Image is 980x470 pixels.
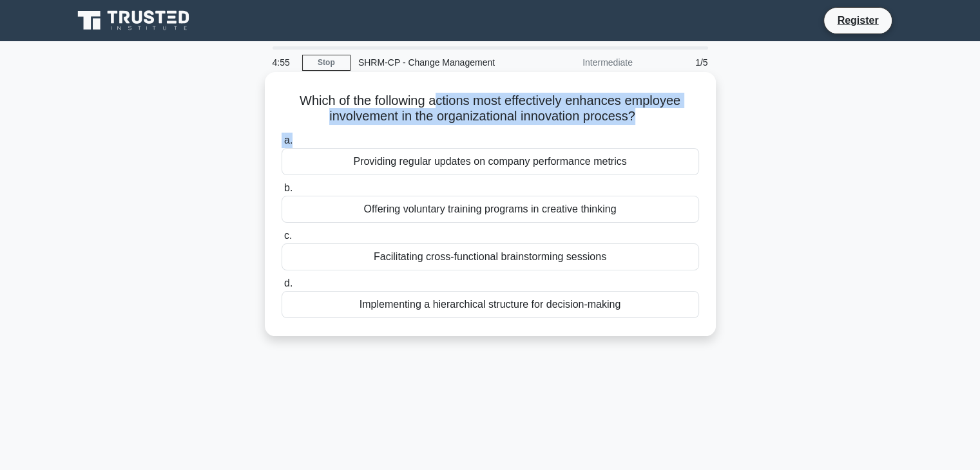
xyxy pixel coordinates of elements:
[351,50,528,75] div: SHRM-CP - Change Management
[284,230,292,241] span: c.
[282,243,699,270] div: Facilitating cross-functional brainstorming sessions
[282,148,699,175] div: Providing regular updates on company performance metrics
[302,55,351,71] a: Stop
[265,50,302,75] div: 4:55
[282,291,699,318] div: Implementing a hierarchical structure for decision-making
[280,93,700,125] h5: Which of the following actions most effectively enhances employee involvement in the organization...
[284,135,293,146] span: a.
[284,277,293,288] span: d.
[829,12,886,28] a: Register
[284,182,293,193] span: b.
[640,50,716,75] div: 1/5
[282,196,699,223] div: Offering voluntary training programs in creative thinking
[528,50,640,75] div: Intermediate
